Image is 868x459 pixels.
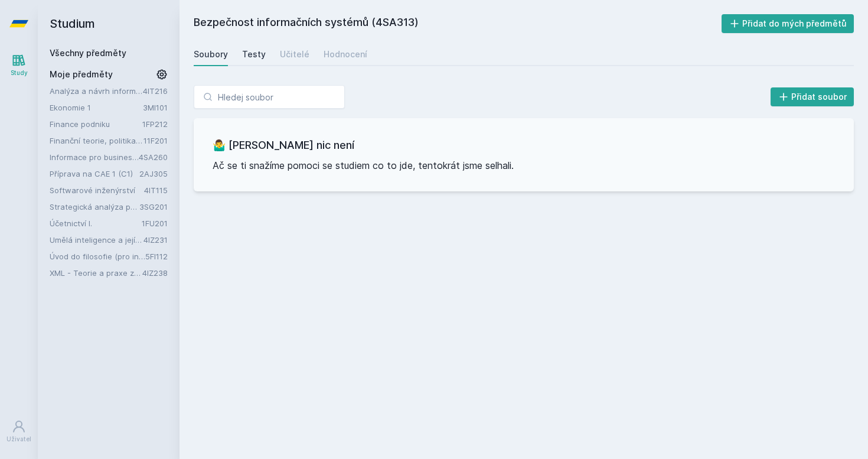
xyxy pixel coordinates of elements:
[142,268,168,278] a: 4IZ238
[213,158,835,172] p: Ač se ti snažíme pomoci se studiem co to jde, tentokrát jsme selhali.
[242,43,266,66] a: Testy
[722,14,854,33] button: Přidat do mých předmětů
[50,184,144,196] a: Softwarové inženýrství
[144,185,168,195] a: 4IT115
[324,48,367,60] div: Hodnocení
[50,267,142,279] a: XML - Teorie a praxe značkovacích jazyků
[50,217,142,229] a: Účetnictví I.
[50,85,143,97] a: Analýza a návrh informačních systémů
[143,86,168,96] a: 4IT216
[194,43,228,66] a: Soubory
[6,435,31,444] div: Uživatel
[139,202,168,211] a: 3SG201
[143,235,168,245] a: 4IZ231
[194,85,345,109] input: Hledej soubor
[2,47,35,83] a: Study
[50,69,113,80] span: Moje předměty
[213,137,835,154] h3: 🤷‍♂️ [PERSON_NAME] nic není
[145,252,168,261] a: 5FI112
[50,151,139,163] a: Informace pro business (v angličtině)
[50,250,145,262] a: Úvod do filosofie (pro informatiky)
[242,48,266,60] div: Testy
[139,169,168,178] a: 2AJ305
[50,102,143,113] a: Ekonomie 1
[50,168,139,180] a: Příprava na CAE 1 (C1)
[142,119,168,129] a: 1FP212
[50,118,142,130] a: Finance podniku
[143,103,168,112] a: 3MI101
[771,87,854,106] button: Přidat soubor
[280,48,309,60] div: Učitelé
[194,48,228,60] div: Soubory
[143,136,168,145] a: 11F201
[324,43,367,66] a: Hodnocení
[50,135,143,147] a: Finanční teorie, politika a instituce
[50,234,143,246] a: Umělá inteligence a její aplikace
[194,14,722,33] h2: Bezpečnost informačních systémů (4SA313)
[139,152,168,162] a: 4SA260
[11,69,28,77] div: Study
[280,43,309,66] a: Učitelé
[142,219,168,228] a: 1FU201
[50,201,139,213] a: Strategická analýza pro informatiky a statistiky
[2,414,35,450] a: Uživatel
[50,48,126,58] a: Všechny předměty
